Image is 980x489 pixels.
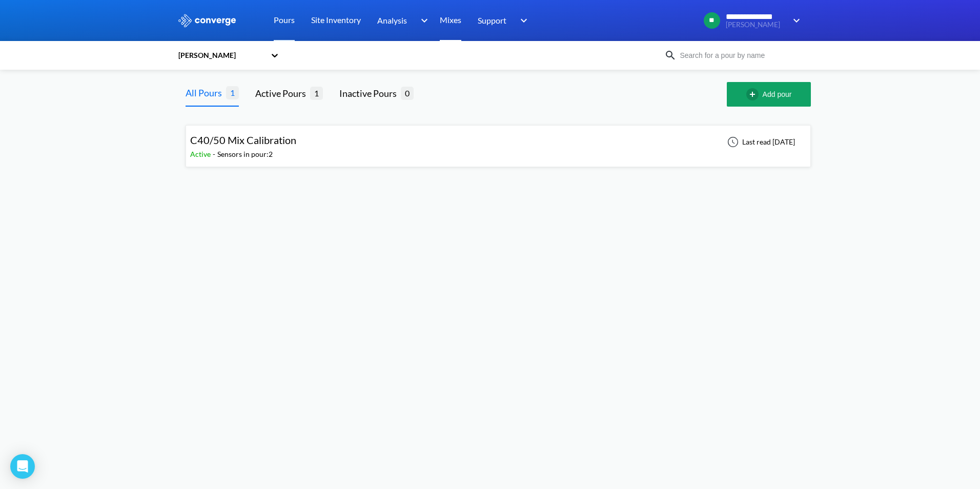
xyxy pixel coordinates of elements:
[213,150,217,158] span: -
[217,149,273,160] div: Sensors in pour: 2
[377,14,407,27] span: Analysis
[339,86,401,100] div: Inactive Pours
[478,14,506,27] span: Support
[10,454,35,479] div: Open Intercom Messenger
[177,50,266,61] div: [PERSON_NAME]
[255,86,310,100] div: Active Pours
[177,14,237,27] img: logo_ewhite.svg
[310,87,323,99] span: 1
[190,150,213,158] span: Active
[186,86,226,100] div: All Pours
[746,88,763,100] img: add-circle-outline.svg
[401,87,414,99] span: 0
[514,14,530,27] img: downArrow.svg
[722,136,798,148] div: Last read [DATE]
[677,50,801,61] input: Search for a pour by name
[186,137,811,146] a: C40/50 Mix CalibrationActive-Sensors in pour:2Last read [DATE]
[727,82,811,107] button: Add pour
[414,14,431,27] img: downArrow.svg
[726,21,786,29] span: [PERSON_NAME]
[664,49,677,62] img: icon-search.svg
[226,86,239,99] span: 1
[190,134,296,146] span: C40/50 Mix Calibration
[786,14,803,27] img: downArrow.svg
